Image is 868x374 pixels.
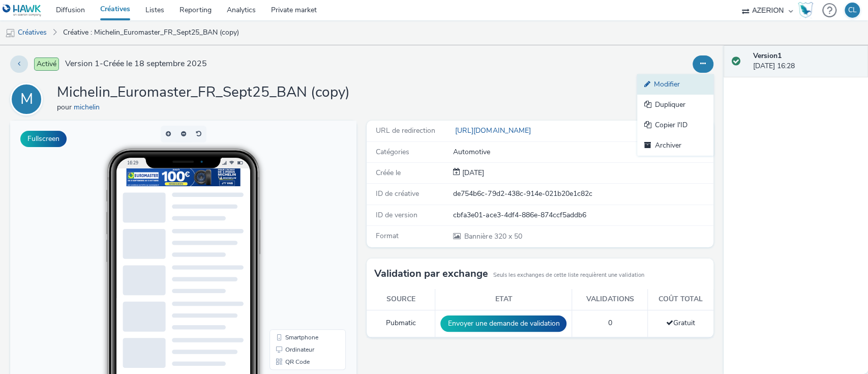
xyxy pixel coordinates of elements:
a: Dupliquer [637,95,713,115]
span: 0 [608,318,612,328]
small: Seuls les exchanges de cette liste requièrent une validation [493,271,644,279]
th: Coût total [648,289,713,310]
div: Création 18 septembre 2025, 16:28 [460,168,484,178]
td: Pubmatic [367,310,435,337]
li: Smartphone [261,211,334,223]
th: Source [367,289,435,310]
span: 16:29 [117,39,128,45]
div: M [20,85,33,113]
li: QR Code [261,235,334,247]
th: Etat [435,289,572,310]
span: QR Code [275,238,300,244]
span: Smartphone [275,214,308,220]
span: [DATE] [460,168,484,178]
a: Archiver [637,135,713,156]
th: Validations [572,289,648,310]
button: Envoyer une demande de validation [440,315,566,332]
span: Gratuit [666,318,695,328]
a: Copier l'ID [637,115,713,135]
div: Automotive [453,147,712,157]
div: cbfa3e01-ace3-4df4-886e-874ccf5addb6 [453,210,712,220]
span: Activé [34,57,59,71]
a: Modifier [637,74,713,95]
span: ID de version [376,210,417,220]
img: Hawk Academy [798,2,813,18]
div: CL [848,3,857,18]
a: Créative : Michelin_Euromaster_FR_Sept25_BAN (copy) [58,20,244,45]
span: Format [376,231,399,241]
span: pour [57,102,74,112]
span: 320 x 50 [463,232,522,241]
img: Advertisement preview [116,48,230,66]
img: mobile [5,28,15,38]
span: URL de redirection [376,126,435,135]
button: Fullscreen [20,131,67,147]
span: Ordinateur [275,226,304,232]
span: Catégories [376,147,409,157]
span: ID de créative [376,189,419,198]
span: Version 1 - Créée le 18 septembre 2025 [65,58,207,70]
span: Bannière [464,232,494,241]
div: de754b6c-79d2-438c-914e-021b20e1c82c [453,189,712,199]
li: Ordinateur [261,223,334,235]
div: [DATE] 16:28 [753,51,860,72]
a: [URL][DOMAIN_NAME] [453,126,534,135]
span: Créée le [376,168,401,178]
strong: Version 1 [753,51,782,61]
h3: Validation par exchange [374,266,488,281]
a: michelin [74,102,104,112]
img: undefined Logo [3,4,42,17]
h1: Michelin_Euromaster_FR_Sept25_BAN (copy) [57,83,350,102]
a: Hawk Academy [798,2,817,18]
a: M [10,94,47,104]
